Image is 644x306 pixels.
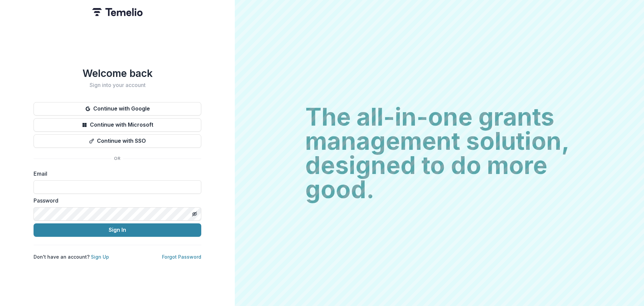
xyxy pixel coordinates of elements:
button: Continue with SSO [34,134,201,148]
a: Sign Up [91,254,109,260]
img: Temelio [92,8,143,16]
button: Sign In [34,223,201,237]
button: Continue with Microsoft [34,118,201,132]
button: Toggle password visibility [189,209,200,219]
label: Password [34,196,197,205]
h1: Welcome back [34,67,201,79]
a: Forgot Password [162,254,201,260]
h2: Sign into your account [34,82,201,88]
label: Email [34,170,197,178]
button: Continue with Google [34,102,201,116]
p: Don't have an account? [34,253,109,260]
